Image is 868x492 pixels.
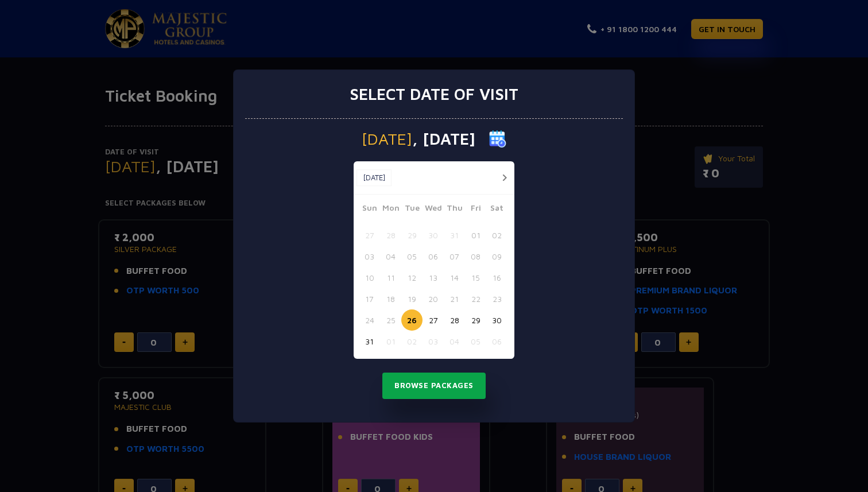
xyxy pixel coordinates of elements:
button: 02 [401,331,423,352]
button: 30 [423,224,444,246]
button: 09 [486,246,507,267]
button: 29 [401,224,423,246]
button: 28 [444,309,465,331]
button: 30 [486,309,507,331]
button: 08 [465,246,486,267]
button: 17 [359,288,380,309]
button: 15 [465,267,486,288]
button: 05 [401,246,423,267]
button: 03 [359,246,380,267]
button: 29 [465,309,486,331]
button: 06 [423,246,444,267]
span: , [DATE] [412,131,475,147]
button: 19 [401,288,423,309]
button: 31 [444,224,465,246]
span: Tue [401,202,423,218]
button: 02 [486,224,507,246]
button: 27 [423,309,444,331]
button: [DATE] [356,169,392,187]
button: 03 [423,331,444,352]
button: 14 [444,267,465,288]
button: 11 [380,267,401,288]
button: 07 [444,246,465,267]
span: Fri [465,202,486,218]
button: 20 [423,288,444,309]
button: 31 [359,331,380,352]
button: 25 [380,309,401,331]
span: Thu [444,202,465,218]
span: Sat [486,202,507,218]
button: 05 [465,331,486,352]
button: 21 [444,288,465,309]
button: Browse Packages [382,373,486,399]
span: [DATE] [362,131,412,147]
button: 26 [401,309,423,331]
button: 18 [380,288,401,309]
button: 01 [465,224,486,246]
h3: Select date of visit [350,84,518,104]
button: 24 [359,309,380,331]
span: Wed [423,202,444,218]
button: 01 [380,331,401,352]
button: 04 [380,246,401,267]
button: 12 [401,267,423,288]
button: 16 [486,267,507,288]
button: 22 [465,288,486,309]
button: 13 [423,267,444,288]
span: Mon [380,202,401,218]
button: 23 [486,288,507,309]
span: Sun [359,202,380,218]
img: calender icon [489,130,506,148]
button: 10 [359,267,380,288]
button: 27 [359,224,380,246]
button: 28 [380,224,401,246]
button: 04 [444,331,465,352]
button: 06 [486,331,507,352]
